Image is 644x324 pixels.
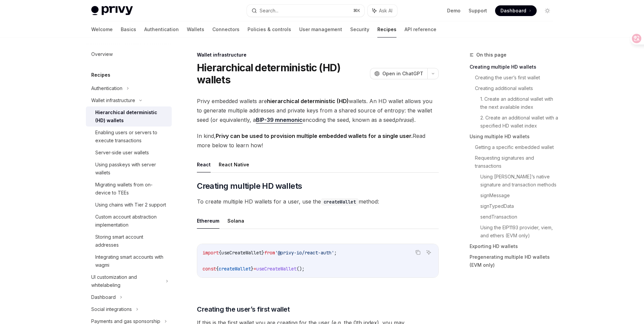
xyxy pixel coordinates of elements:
span: Dashboard [500,7,526,14]
a: Hierarchical deterministic (HD) wallets [86,106,172,127]
div: Overview [91,50,113,58]
div: Search... [260,7,278,15]
a: Authentication [144,21,179,37]
a: Getting a specific embedded wallet [475,142,558,153]
a: Demo [447,7,461,14]
div: Dashboard [91,293,116,301]
button: Ethereum [197,213,219,229]
a: Overview [86,48,172,60]
a: 2. Create an additional wallet with a specified HD wallet index [480,112,558,131]
a: Dashboard [495,5,537,16]
em: phrase [395,116,412,123]
a: Wallets [187,21,204,37]
a: Welcome [91,21,113,37]
button: React [197,157,211,172]
a: Enabling users or servers to execute transactions [86,127,172,147]
strong: hierarchical deterministic (HD) [267,98,349,104]
a: Custom account abstraction implementation [86,211,172,231]
a: Integrating smart accounts with wagmi [86,251,172,271]
span: Ask AI [379,7,392,14]
a: Server-side user wallets [86,147,172,159]
div: UI customization and whitelabeling [91,273,162,289]
span: import [203,250,219,256]
button: Ask AI [424,248,433,257]
div: Wallet infrastructure [197,52,439,58]
span: Open in ChatGPT [382,70,423,77]
a: signMessage [480,190,558,201]
span: useCreateWallet [256,266,297,272]
a: User management [299,21,342,37]
a: Creating additional wallets [475,83,558,94]
div: Storing smart account addresses [95,233,168,249]
a: Using the EIP1193 provider, viem, and ethers (EVM only) [480,222,558,241]
a: Policies & controls [248,21,291,37]
a: Requesting signatures and transactions [475,153,558,171]
div: Wallet infrastructure [91,96,135,104]
span: Creating multiple HD wallets [197,181,302,191]
a: Pregenerating multiple HD wallets (EVM only) [470,252,558,270]
span: useCreateWallet [221,250,262,256]
a: Basics [121,21,136,37]
span: (); [297,266,305,272]
span: createWallet [219,266,251,272]
a: Migrating wallets from on-device to TEEs [86,179,172,199]
a: Using multiple HD wallets [470,131,558,142]
a: Using passkeys with server wallets [86,159,172,179]
span: } [251,266,254,272]
span: ⌘ K [353,8,360,13]
div: Using chains with Tier 2 support [95,201,166,209]
div: Social integrations [91,305,132,313]
div: Hierarchical deterministic (HD) wallets [95,108,168,125]
a: Creating multiple HD wallets [470,62,558,72]
span: To create multiple HD wallets for a user, use the method: [197,197,439,206]
button: Toggle dark mode [542,5,553,16]
span: = [254,266,256,272]
div: Integrating smart accounts with wagmi [95,253,168,269]
span: On this page [476,51,506,59]
div: Using passkeys with server wallets [95,161,168,177]
a: Using chains with Tier 2 support [86,199,172,211]
span: const [203,266,216,272]
span: '@privy-io/react-auth' [275,250,334,256]
span: ; [334,250,337,256]
a: Recipes [377,21,396,37]
button: Copy the contents from the code block [414,248,422,257]
button: Open in ChatGPT [370,68,427,79]
div: Migrating wallets from on-device to TEEs [95,181,168,197]
a: 1. Create an additional wallet with the next available index [480,94,558,112]
a: Using [PERSON_NAME]’s native signature and transaction methods [480,171,558,190]
a: Storing smart account addresses [86,231,172,251]
div: Custom account abstraction implementation [95,213,168,229]
a: Security [350,21,369,37]
a: Creating the user’s first wallet [475,72,558,83]
span: { [219,250,221,256]
button: Search...⌘K [247,5,364,17]
span: { [216,266,219,272]
div: Enabling users or servers to execute transactions [95,129,168,145]
a: sendTransaction [480,212,558,222]
a: Exporting HD wallets [470,241,558,252]
img: light logo [91,6,133,15]
a: API reference [405,21,436,37]
h5: Recipes [91,71,110,79]
a: Support [469,7,487,14]
strong: Privy can be used to provision multiple embedded wallets for a single user. [216,133,413,139]
h1: Hierarchical deterministic (HD) wallets [197,62,367,86]
code: createWallet [321,198,359,206]
a: signTypedData [480,201,558,212]
button: React Native [219,157,249,172]
span: from [264,250,275,256]
button: Solana [227,213,244,229]
div: Server-side user wallets [95,149,149,157]
button: Ask AI [368,5,397,17]
span: } [262,250,264,256]
div: Authentication [91,84,122,92]
a: BIP-39 mnemonic [256,116,303,124]
span: In kind, Read more below to learn how! [197,131,439,150]
a: Connectors [212,21,239,37]
span: Creating the user’s first wallet [197,305,289,314]
span: Privy embedded wallets are wallets. An HD wallet allows you to generate multiple addresses and pr... [197,96,439,125]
